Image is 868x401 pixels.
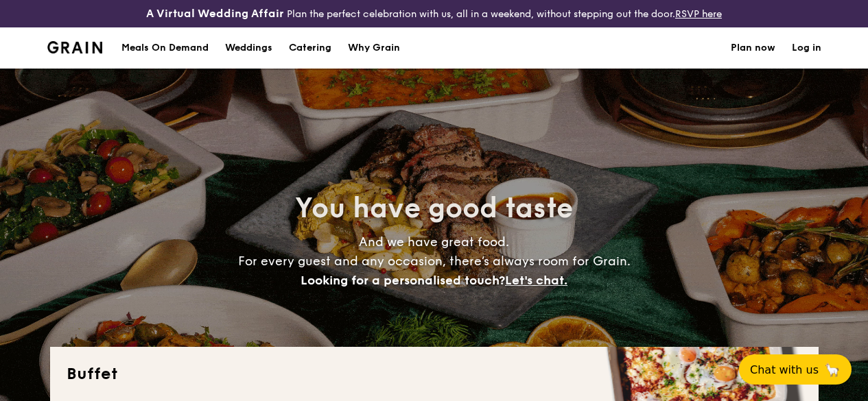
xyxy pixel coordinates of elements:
span: Chat with us [750,363,819,376]
div: Meals On Demand [121,27,209,69]
span: 🦙 [824,362,841,378]
button: Chat with us🦙 [739,354,852,385]
a: Logotype [47,41,103,53]
a: Log in [792,27,821,69]
h4: A Virtual Wedding Affair [146,5,284,22]
a: Weddings [217,27,281,69]
img: Grain [47,41,103,53]
a: Meals On Demand [113,27,217,69]
span: Let's chat. [505,273,567,288]
a: Catering [281,27,340,69]
h2: Buffet [67,363,802,385]
h1: Catering [289,27,331,69]
a: RSVP here [675,8,722,20]
div: Plan the perfect celebration with us, all in a weekend, without stepping out the door. [145,5,723,22]
a: Why Grain [340,27,408,69]
div: Weddings [225,27,272,69]
a: Plan now [731,27,775,69]
div: Why Grain [348,27,400,69]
